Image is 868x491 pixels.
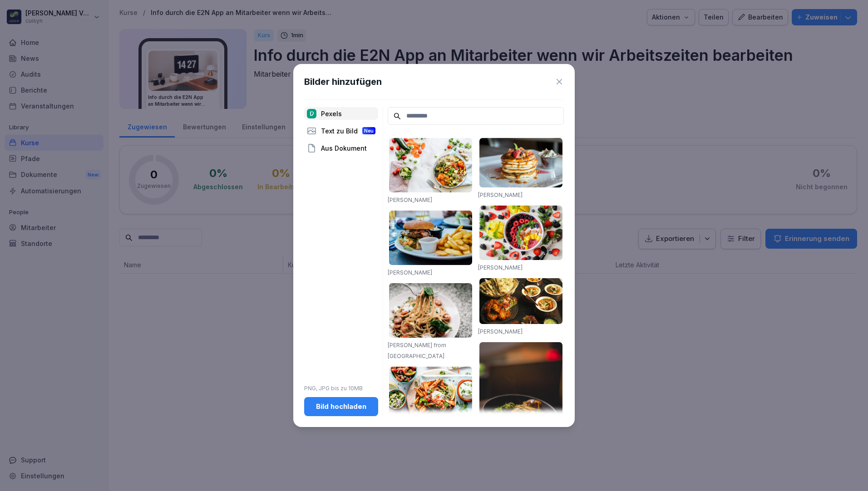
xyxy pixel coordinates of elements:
[479,342,562,468] img: pexels-photo-842571.jpeg
[304,384,378,393] p: PNG, JPG bis zu 10MB
[388,342,446,359] a: [PERSON_NAME] from [GEOGRAPHIC_DATA]
[311,402,371,412] div: Bild hochladen
[388,269,432,276] a: [PERSON_NAME]
[389,283,472,338] img: pexels-photo-1279330.jpeg
[478,264,523,271] a: [PERSON_NAME]
[389,138,472,192] img: pexels-photo-1640777.jpeg
[388,196,432,203] a: [PERSON_NAME]
[304,397,378,416] button: Bild hochladen
[389,211,472,265] img: pexels-photo-70497.jpeg
[362,127,375,134] div: Neu
[479,138,562,187] img: pexels-photo-376464.jpeg
[304,75,382,88] h1: Bilder hinzufügen
[479,278,562,324] img: pexels-photo-958545.jpeg
[479,206,562,260] img: pexels-photo-1099680.jpeg
[304,142,378,154] div: Aus Dokument
[307,109,316,118] img: pexels.png
[389,367,472,428] img: pexels-photo-1640772.jpeg
[304,107,378,120] div: Pexels
[304,124,378,137] div: Text zu Bild
[478,328,523,335] a: [PERSON_NAME]
[478,191,523,198] a: [PERSON_NAME]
